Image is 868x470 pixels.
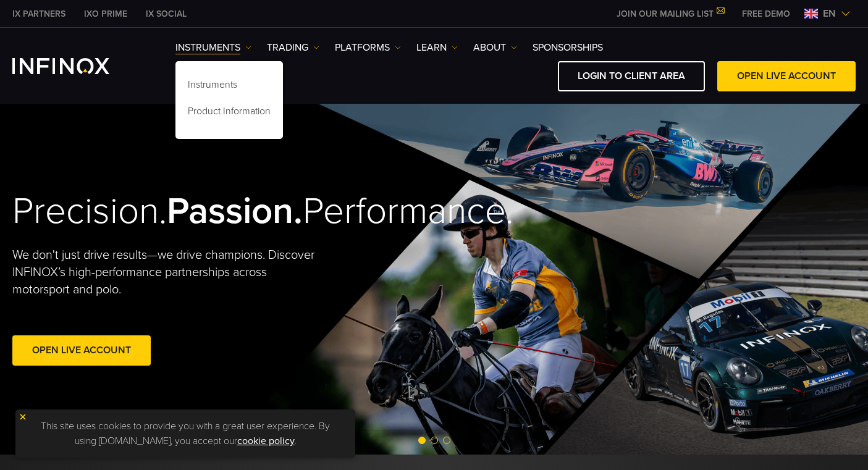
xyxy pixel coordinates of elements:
[12,335,151,366] a: Open Live Account
[717,61,856,91] a: OPEN LIVE ACCOUNT
[175,73,283,100] a: Instruments
[12,246,316,298] p: We don't just drive results—we drive champions. Discover INFINOX’s high-performance partnerships ...
[473,40,517,55] a: ABOUT
[335,40,401,55] a: PLATFORMS
[75,7,137,20] a: INFINOX
[167,189,303,233] strong: Passion.
[19,413,27,421] img: yellow close icon
[12,189,392,234] h2: Precision. Performance.
[267,40,319,55] a: TRADING
[137,7,196,20] a: INFINOX
[416,40,458,55] a: Learn
[443,437,450,444] span: Go to slide 3
[533,40,603,55] a: SPONSORSHIPS
[558,61,705,91] a: LOGIN TO CLIENT AREA
[418,437,426,444] span: Go to slide 1
[431,437,438,444] span: Go to slide 2
[12,58,138,74] a: INFINOX Logo
[237,435,295,447] a: cookie policy
[733,7,799,20] a: INFINOX MENU
[22,416,349,451] p: This site uses cookies to provide you with a great user experience. By using [DOMAIN_NAME], you a...
[818,6,841,21] span: en
[3,7,75,20] a: INFINOX
[175,40,251,55] a: Instruments
[175,100,283,127] a: Product Information
[607,9,733,19] a: JOIN OUR MAILING LIST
